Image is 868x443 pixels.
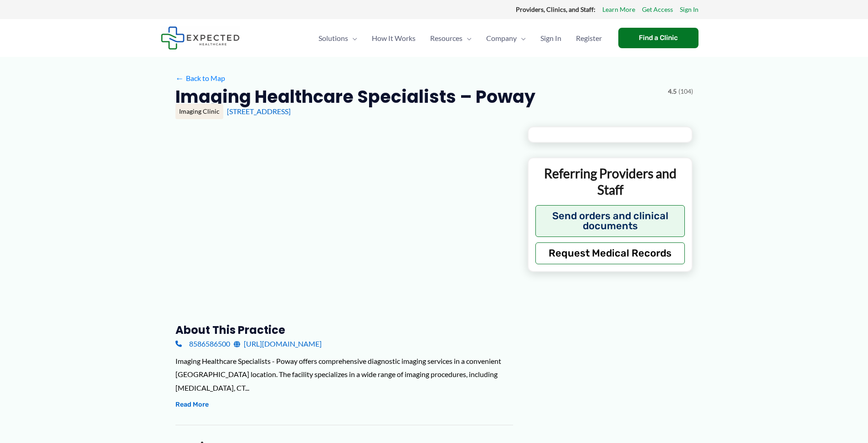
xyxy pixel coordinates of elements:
span: Company [486,22,517,54]
span: (104) [678,86,693,97]
a: ResourcesMenu Toggle [423,22,479,54]
strong: Providers, Clinics, and Staff: [516,5,596,13]
a: [URL][DOMAIN_NAME] [234,337,322,351]
span: ← [175,74,184,82]
button: Read More [175,399,209,410]
a: How It Works [365,22,423,54]
a: Register [569,22,609,54]
button: Send orders and clinical documents [535,205,685,237]
span: 4.5 [668,86,677,97]
a: Sign In [533,22,569,54]
span: Menu Toggle [462,22,472,54]
p: Referring Providers and Staff [535,165,685,198]
a: Sign In [680,4,699,15]
span: How It Works [372,22,416,54]
a: ←Back to Map [175,71,225,85]
a: SolutionsMenu Toggle [311,22,365,54]
a: [STREET_ADDRESS] [227,107,291,116]
span: Sign In [540,22,561,54]
a: Learn More [602,4,635,15]
nav: Primary Site Navigation [311,22,609,54]
span: Resources [430,22,462,54]
a: 8586586500 [175,337,230,351]
h3: About this practice [175,323,513,337]
button: Request Medical Records [535,242,685,264]
span: Menu Toggle [348,22,357,54]
a: Find a Clinic [618,28,699,48]
a: CompanyMenu Toggle [479,22,533,54]
span: Register [576,22,602,54]
div: Imaging Clinic [175,104,223,119]
h2: Imaging Healthcare Specialists – Poway [175,86,535,108]
span: Menu Toggle [517,22,526,54]
a: Get Access [642,4,673,15]
span: Solutions [318,22,348,54]
div: Imaging Healthcare Specialists - Poway offers comprehensive diagnostic imaging services in a conv... [175,354,513,395]
img: Expected Healthcare Logo - side, dark font, small [161,26,240,50]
